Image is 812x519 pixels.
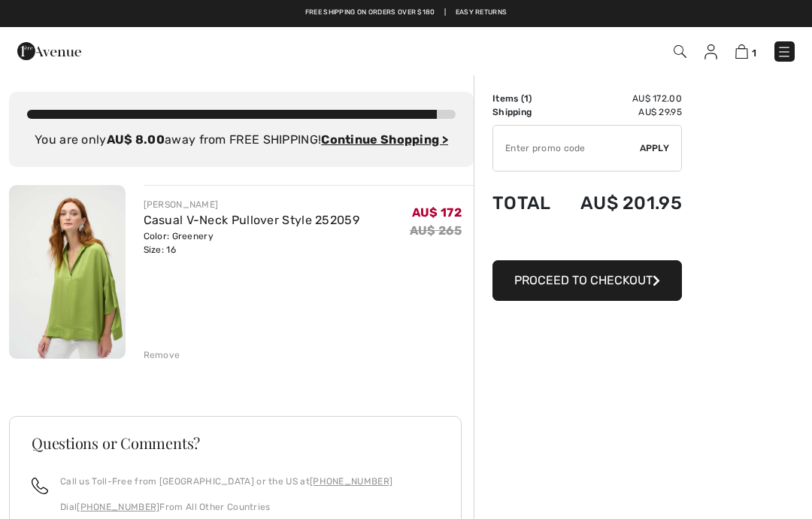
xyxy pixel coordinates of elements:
[321,132,448,147] a: Continue Shopping >
[562,178,682,229] td: AU$ 201.95
[492,178,562,229] td: Total
[735,42,756,60] a: 1
[144,229,360,256] div: Color: Greenery Size: 16
[704,44,717,59] img: My Info
[412,205,462,220] span: AU$ 172
[752,47,756,59] span: 1
[107,132,165,147] strong: AU$ 8.00
[310,476,392,487] a: [PHONE_NUMBER]
[17,36,81,66] img: 1ère Avenue
[77,502,159,512] a: [PHONE_NUMBER]
[17,43,81,57] a: 1ère Avenue
[735,44,748,59] img: Shopping Bag
[32,478,48,494] img: call
[60,500,392,514] p: Dial From All Other Countries
[562,92,682,105] td: AU$ 172.00
[144,198,360,211] div: [PERSON_NAME]
[777,44,792,59] img: Menu
[514,273,653,287] span: Proceed to Checkout
[27,131,456,149] div: You are only away from FREE SHIPPING!
[144,348,180,362] div: Remove
[444,8,446,18] span: |
[492,260,682,301] button: Proceed to Checkout
[410,223,462,238] s: AU$ 265
[144,213,360,227] a: Casual V-Neck Pullover Style 252059
[32,436,439,451] h3: Questions or Comments?
[9,185,126,359] img: Casual V-Neck Pullover Style 252059
[492,229,682,255] iframe: PayPal
[674,45,686,58] img: Search
[305,8,435,18] a: Free shipping on orders over $180
[562,105,682,119] td: AU$ 29.95
[524,93,529,104] span: 1
[492,92,562,105] td: Items ( )
[492,105,562,119] td: Shipping
[60,475,392,488] p: Call us Toll-Free from [GEOGRAPHIC_DATA] or the US at
[640,141,670,155] span: Apply
[493,126,640,171] input: Promo code
[456,8,507,18] a: Easy Returns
